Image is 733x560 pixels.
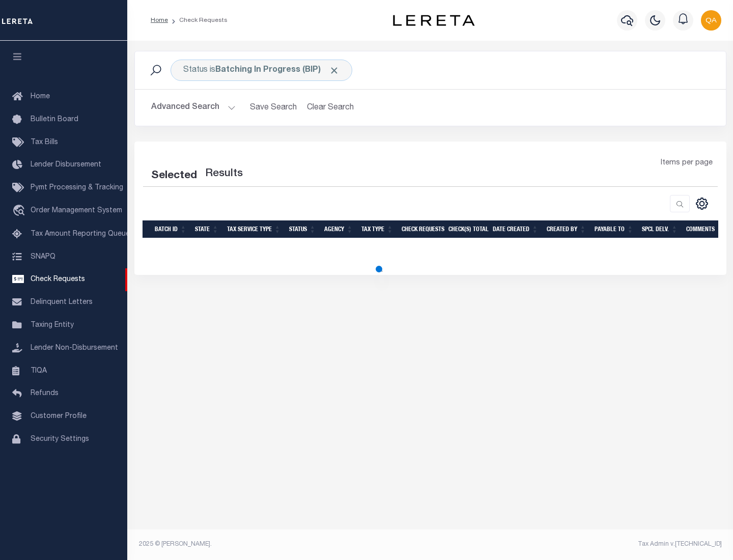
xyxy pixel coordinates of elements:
[31,299,93,306] span: Delinquent Letters
[31,367,47,374] span: TIQA
[398,220,444,238] th: Check Requests
[31,231,130,238] span: Tax Amount Reporting Queue
[701,10,721,31] img: svg+xml;base64,PHN2ZyB4bWxucz0iaHR0cDovL3d3dy53My5vcmcvMjAwMC9zdmciIHBvaW50ZXItZXZlbnRzPSJub25lIi...
[31,345,118,352] span: Lender Non-Disbursement
[31,184,123,191] span: Pymt Processing & Tracking
[171,60,352,81] div: Click to Edit
[489,220,543,238] th: Date Created
[543,220,590,238] th: Created By
[31,161,101,169] span: Lender Disbursement
[285,220,320,238] th: Status
[31,276,85,283] span: Check Requests
[31,322,74,329] span: Taxing Entity
[12,205,29,218] i: travel_explore
[31,116,78,123] span: Bulletin Board
[31,436,89,443] span: Security Settings
[393,15,474,26] img: logo-dark.svg
[31,207,122,214] span: Order Management System
[444,220,489,238] th: Check(s) Total
[661,158,713,169] span: Items per page
[151,17,168,23] a: Home
[438,540,722,549] div: Tax Admin v.[TECHNICAL_ID]
[151,220,191,238] th: Batch Id
[31,93,50,100] span: Home
[638,220,682,238] th: Spcl Delv.
[31,390,59,397] span: Refunds
[590,220,638,238] th: Payable To
[215,66,340,74] b: Batching In Progress (BIP)
[31,253,55,260] span: SNAPQ
[31,139,58,146] span: Tax Bills
[244,98,303,118] button: Save Search
[191,220,223,238] th: State
[168,16,228,25] li: Check Requests
[151,98,236,118] button: Advanced Search
[151,168,197,184] div: Selected
[303,98,358,118] button: Clear Search
[682,220,728,238] th: Comments
[357,220,398,238] th: Tax Type
[223,220,285,238] th: Tax Service Type
[320,220,357,238] th: Agency
[131,540,431,549] div: 2025 © [PERSON_NAME].
[205,166,243,182] label: Results
[329,65,340,76] span: Click to Remove
[31,413,87,420] span: Customer Profile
